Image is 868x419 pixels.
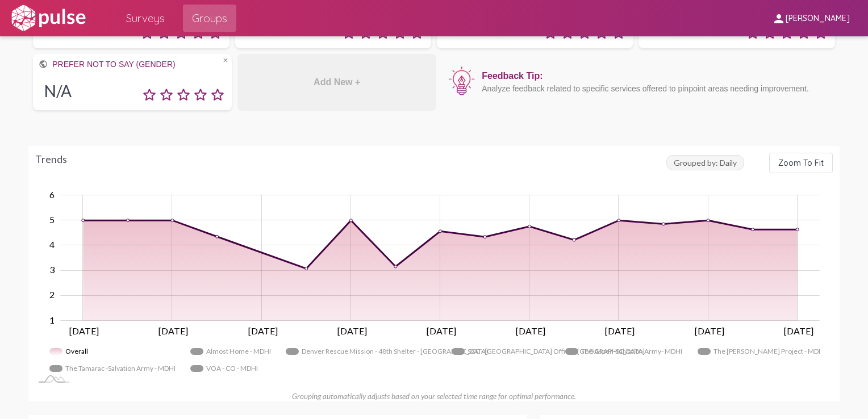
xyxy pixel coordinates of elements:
g: Legend [49,343,825,377]
tspan: [DATE] [516,325,545,336]
g: Almost Home - MDHI [190,343,274,360]
tspan: [DATE] [158,325,188,336]
img: icon12.png [448,65,476,97]
g: The Aspen-Salvation Army- MDHI [565,343,686,360]
a: Surveys [117,5,174,32]
div: Prefer not to say (Gender) [52,60,222,77]
small: Grouping automatically adjusts based on your selected time range for optimal performance. [292,392,576,401]
span: Zoom To Fit [778,158,824,168]
span: Surveys [126,8,165,28]
button: [PERSON_NAME] [763,7,859,28]
g: Overall [49,343,90,360]
span: close [222,57,229,64]
mat-icon: person [772,12,786,26]
span: N/A [44,81,72,100]
a: Groups [183,5,236,32]
tspan: [DATE] [337,325,367,336]
g: The Delores Project - MDHI [698,343,825,360]
tspan: 1 [49,314,55,325]
g: VOA - CO - MDHI [190,360,263,377]
span: Grouped by: Daily [666,155,744,170]
g: The Tamarac -Salvation Army - MDHI [49,360,179,377]
g: Denver Rescue Mission - 48th Shelter - MDHI [286,343,488,360]
tspan: 3 [49,264,55,275]
tspan: [DATE] [69,325,99,336]
tspan: [DATE] [695,325,724,336]
span: Groups [192,8,227,28]
div: Add New + [237,54,436,111]
tspan: 4 [49,239,55,250]
tspan: 5 [49,213,55,224]
tspan: [DATE] [605,325,635,336]
div: Analyze feedback related to specific services offered to pinpoint areas needing improvement. [482,84,829,93]
tspan: [DATE] [248,325,278,336]
button: Zoom To Fit [769,153,833,173]
g: Chart [44,188,826,376]
tspan: 6 [49,188,55,199]
div: Feedback Tip: [482,71,829,81]
tspan: [DATE] [427,325,456,336]
g: SCC - Denver Office - MDHI [452,343,645,360]
img: white-logo.svg [9,4,87,32]
span: [PERSON_NAME] [786,14,850,24]
mat-icon: public [39,60,52,73]
div: Trends [35,153,666,173]
tspan: 2 [49,289,55,300]
tspan: [DATE] [784,325,813,336]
